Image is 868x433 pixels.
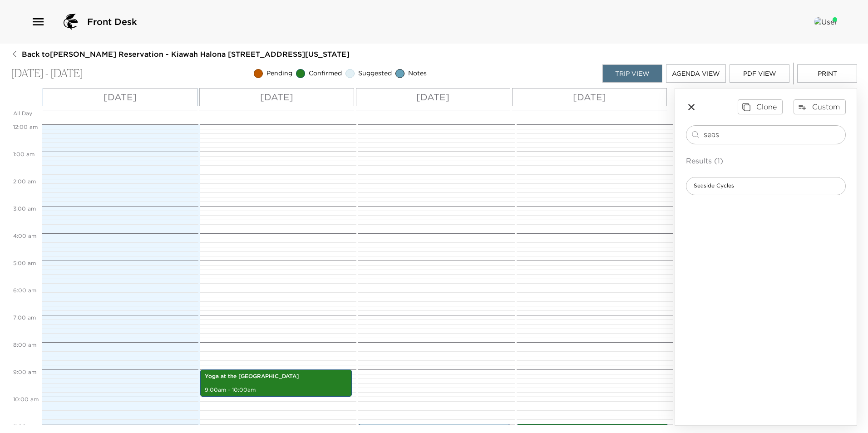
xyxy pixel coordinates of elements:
button: Custom [794,99,846,114]
span: 1:00 AM [11,151,37,157]
p: Yoga at the [GEOGRAPHIC_DATA] [205,373,348,380]
input: Search for activities [704,129,842,140]
button: [DATE] [356,88,511,106]
button: Clone [738,99,783,114]
p: [DATE] [260,90,293,104]
p: [DATE] [104,90,137,104]
span: 6:00 AM [11,287,39,294]
span: 5:00 AM [11,260,38,266]
button: [DATE] [512,88,667,106]
div: Yoga at the [GEOGRAPHIC_DATA]9:00am - 10:00am [200,369,352,397]
span: 12:00 AM [11,123,40,130]
p: 9:00am - 10:00am [205,386,348,394]
button: Trip View [602,64,662,83]
img: logo [60,11,82,33]
p: [DATE] - [DATE] [11,67,83,80]
span: Seaside Cycles [686,182,741,190]
span: Notes [408,69,427,78]
button: Back to[PERSON_NAME] Reservation - Kiawah Halona [STREET_ADDRESS][US_STATE] [11,49,350,59]
span: 4:00 AM [11,232,39,239]
span: Suggested [358,69,392,78]
div: Seaside Cycles [686,177,846,195]
span: Pending [266,69,292,78]
button: Agenda View [666,64,726,83]
p: [DATE] [416,90,449,104]
span: Confirmed [309,69,342,78]
span: 2:00 AM [11,178,38,185]
p: [DATE] [573,90,606,104]
span: 10:00 AM [11,396,41,403]
button: [DATE] [43,88,197,106]
span: 3:00 AM [11,205,38,212]
span: 9:00 AM [11,369,39,375]
button: Print [797,64,857,83]
span: 8:00 AM [11,341,39,348]
span: Front Desk [87,15,137,28]
p: All Day [13,110,39,118]
span: 11:00 AM [11,423,39,430]
img: User [814,17,837,26]
span: Back to [PERSON_NAME] Reservation - Kiawah Halona [STREET_ADDRESS][US_STATE] [22,49,350,59]
p: Results (1) [686,155,846,166]
button: PDF View [730,64,789,83]
span: 7:00 AM [11,314,38,321]
button: [DATE] [199,88,354,106]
